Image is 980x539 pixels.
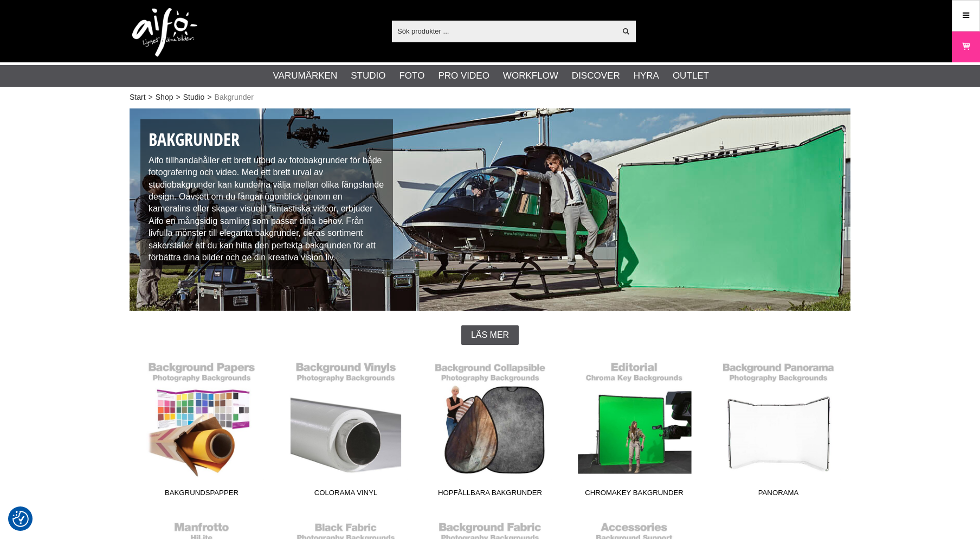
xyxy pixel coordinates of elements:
[418,356,562,502] a: Hopfällbara Bakgrunder
[156,92,173,103] a: Shop
[562,356,706,502] a: Chromakey Bakgrunder
[399,69,424,83] a: Foto
[503,69,558,83] a: Workflow
[562,487,706,502] span: Chromakey Bakgrunder
[706,487,850,502] span: Panorama
[149,127,385,152] h1: Bakgrunder
[207,92,211,103] span: >
[130,487,274,502] span: Bakgrundspapper
[183,92,205,103] a: Studio
[176,92,180,103] span: >
[12,509,29,529] button: Samtyckesinställningar
[572,69,620,83] a: Discover
[471,330,509,340] span: Läs mer
[140,119,393,269] div: Aifo tillhandahåller ett brett utbud av fotobakgrunder för både fotografering och video. Med ett ...
[706,356,850,502] a: Panorama
[634,69,659,83] a: Hyra
[149,92,153,103] span: >
[274,487,418,502] span: Colorama Vinyl
[130,92,146,103] a: Start
[215,92,254,103] span: Bakgrunder
[12,511,29,527] img: Revisit consent button
[351,69,385,83] a: Studio
[132,8,197,57] img: logo.png
[418,487,562,502] span: Hopfällbara Bakgrunder
[130,108,850,311] img: Studiobakgrunder - Fotobakgrunder
[273,69,338,83] a: Varumärken
[274,356,418,502] a: Colorama Vinyl
[392,23,616,39] input: Sök produkter ...
[438,69,489,83] a: Pro Video
[130,356,274,502] a: Bakgrundspapper
[673,69,709,83] a: Outlet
